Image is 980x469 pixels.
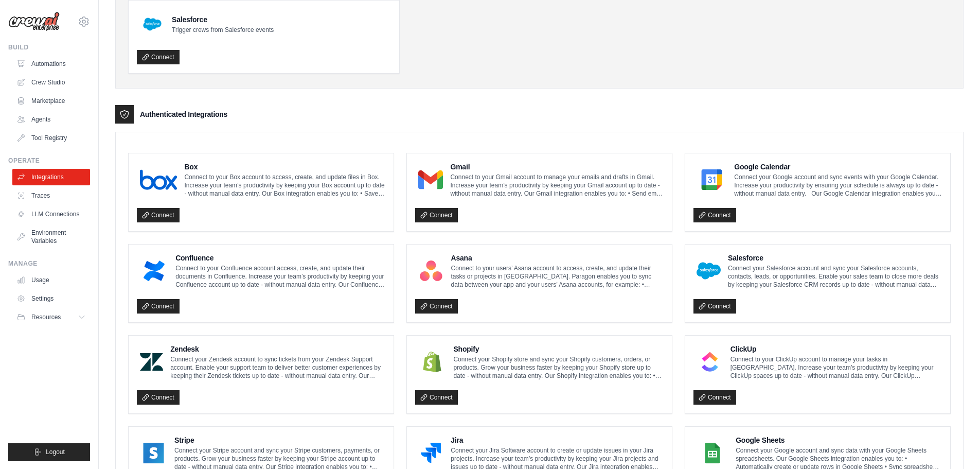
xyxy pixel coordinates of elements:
[12,74,90,91] a: Crew Studio
[172,26,274,34] p: Trigger crews from Salesforce events
[12,309,90,325] button: Resources
[451,253,664,263] h4: Asana
[697,352,723,372] img: ClickUp Logo
[12,56,90,72] a: Automations
[12,290,90,307] a: Settings
[8,157,90,165] div: Operate
[140,169,177,190] img: Box Logo
[46,448,65,456] span: Logout
[734,162,942,172] h4: Google Calendar
[170,355,385,380] p: Connect your Zendesk account to sync tickets from your Zendesk Support account. Enable your suppo...
[140,12,165,37] img: Salesforce Logo
[12,272,90,288] a: Usage
[450,162,664,172] h4: Gmail
[697,169,727,190] img: Google Calendar Logo
[693,390,736,405] a: Connect
[137,208,180,222] a: Connect
[140,352,163,372] img: Zendesk Logo
[418,169,443,190] img: Gmail Logo
[451,435,664,445] h4: Jira
[172,14,274,25] h4: Salesforce
[137,390,180,405] a: Connect
[415,390,458,405] a: Connect
[184,173,385,198] p: Connect to your Box account to access, create, and update files in Box. Increase your team’s prod...
[140,443,167,463] img: Stripe Logo
[175,253,385,263] h4: Confluence
[12,224,90,249] a: Environment Variables
[453,344,664,354] h4: Shopify
[415,208,458,222] a: Connect
[8,43,90,51] div: Build
[140,260,168,281] img: Confluence Logo
[137,50,180,64] a: Connect
[418,443,443,463] img: Jira Logo
[8,259,90,268] div: Manage
[184,162,385,172] h4: Box
[12,206,90,222] a: LLM Connections
[453,355,664,380] p: Connect your Shopify store and sync your Shopify customers, orders, or products. Grow your busine...
[418,260,444,281] img: Asana Logo
[451,264,664,289] p: Connect to your users’ Asana account to access, create, and update their tasks or projects in [GE...
[697,443,728,463] img: Google Sheets Logo
[693,208,736,222] a: Connect
[12,187,90,204] a: Traces
[8,12,60,31] img: Logo
[418,352,446,372] img: Shopify Logo
[175,264,385,289] p: Connect to your Confluence account access, create, and update their documents in Confluence. Incr...
[140,109,227,119] h3: Authenticated Integrations
[12,130,90,146] a: Tool Registry
[730,355,942,380] p: Connect to your ClickUp account to manage your tasks in [GEOGRAPHIC_DATA]. Increase your team’s p...
[450,173,664,198] p: Connect to your Gmail account to manage your emails and drafts in Gmail. Increase your team’s pro...
[693,299,736,314] a: Connect
[12,111,90,128] a: Agents
[728,264,942,289] p: Connect your Salesforce account and sync your Salesforce accounts, contacts, leads, or opportunit...
[174,435,385,445] h4: Stripe
[8,443,90,461] button: Logout
[170,344,385,354] h4: Zendesk
[736,435,942,445] h4: Google Sheets
[730,344,942,354] h4: ClickUp
[697,260,721,281] img: Salesforce Logo
[137,299,180,314] a: Connect
[31,313,61,321] span: Resources
[12,93,90,109] a: Marketplace
[415,299,458,314] a: Connect
[728,253,942,263] h4: Salesforce
[12,169,90,185] a: Integrations
[734,173,942,198] p: Connect your Google account and sync events with your Google Calendar. Increase your productivity...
